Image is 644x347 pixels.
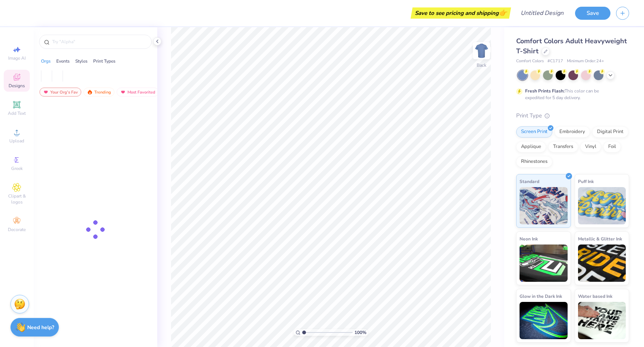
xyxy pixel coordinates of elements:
span: Glow in the Dark Ink [520,292,562,300]
span: Greek [11,165,23,171]
div: Events [56,58,70,64]
img: Neon Ink [520,245,568,282]
div: Print Types [93,58,116,64]
div: Transfers [548,141,578,152]
div: Embroidery [555,126,590,138]
div: Rhinestones [516,156,552,167]
img: most_fav.gif [120,89,126,95]
span: Standard [520,177,539,185]
img: Metallic & Glitter Ink [578,245,626,282]
div: Vinyl [580,141,601,152]
div: Applique [516,141,546,152]
span: Comfort Colors [516,58,544,64]
img: most_fav.gif [43,89,49,95]
span: 100 % [354,329,366,336]
span: Upload [9,138,24,144]
span: Minimum Order: 24 + [567,58,604,64]
div: Trending [83,88,114,97]
div: This color can be expedited for 5 day delivery. [525,88,617,101]
img: Glow in the Dark Ink [520,302,568,339]
div: Back [477,62,486,69]
span: # C1717 [547,58,563,64]
div: Your Org's Fav [40,88,81,97]
span: 👉 [499,8,507,17]
input: Try "Alpha" [51,38,147,45]
strong: Need help? [27,324,54,331]
img: Back [474,43,489,58]
img: trending.gif [87,89,93,95]
div: Save to see pricing and shipping [413,7,509,19]
img: Puff Ink [578,187,626,224]
span: Designs [9,83,25,89]
img: Standard [520,187,568,224]
img: Water based Ink [578,302,626,339]
span: Add Text [8,110,26,116]
div: Orgs [41,58,51,64]
div: Styles [75,58,88,64]
div: Screen Print [516,126,552,138]
div: Most Favorited [117,88,159,97]
button: Save [575,7,610,20]
span: Neon Ink [520,235,538,243]
div: Print Type [516,111,629,120]
span: Metallic & Glitter Ink [578,235,622,243]
input: Untitled Design [515,6,569,20]
span: Puff Ink [578,177,594,185]
div: Foil [603,141,621,152]
span: Water based Ink [578,292,612,300]
span: Comfort Colors Adult Heavyweight T-Shirt [516,37,627,56]
div: Digital Print [592,126,628,138]
span: Clipart & logos [4,193,30,205]
span: Image AI [8,55,26,61]
span: Decorate [8,227,26,233]
strong: Fresh Prints Flash: [525,88,565,94]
